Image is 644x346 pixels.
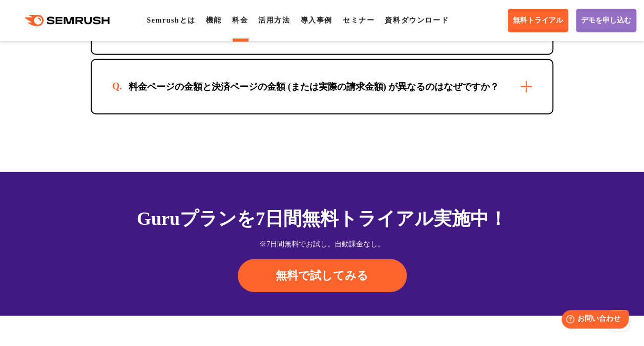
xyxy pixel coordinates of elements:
a: 機能 [206,16,222,24]
a: 無料で試してみる [238,259,407,292]
div: ※7日間無料でお試し。自動課金なし。 [91,239,553,249]
a: 活用方法 [258,16,290,24]
a: セミナー [343,16,375,24]
a: デモを申し込む [576,9,636,32]
span: 無料トライアル [513,16,563,25]
a: 無料トライアル [508,9,568,32]
a: Semrushとは [147,16,195,24]
span: デモを申し込む [581,16,631,25]
iframe: Help widget launcher [553,306,633,335]
a: 料金 [232,16,248,24]
a: 導入事例 [300,16,332,24]
div: Guruプランを7日間 [91,205,553,233]
a: 資料ダウンロード [385,16,449,24]
div: 料金ページの金額と決済ページの金額 (または実際の請求金額) が異なるのはなぜですか？ [112,81,515,93]
span: 無料トライアル実施中！ [302,208,507,229]
span: 無料で試してみる [276,268,368,283]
